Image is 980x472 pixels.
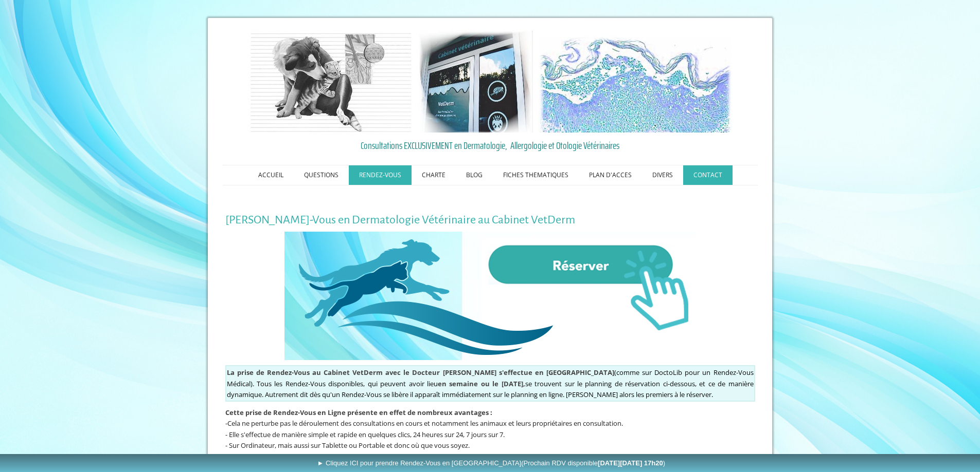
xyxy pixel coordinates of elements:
[225,430,505,439] span: - Elle s'effectue de manière simple et rapide en quelques clics, 24 heures sur 24, 7 jours sur 7.
[227,368,614,377] strong: La prise de Rendez-Vous au Cabinet VetDerm avec le Docteur [PERSON_NAME] s'effectue en [GEOGRAPHI...
[227,419,623,428] span: Cela ne perturbe pas le déroulement des consultations en cours et notamment les animaux et leurs ...
[225,138,755,153] a: Consultations EXCLUSIVEMENT en Dermatologie, Allergologie et Otologie Vétérinaires
[642,165,683,185] a: DIVERS
[227,368,639,377] span: (comme
[456,165,493,185] a: BLOG
[225,452,563,461] span: - Permet notamment d'accéder aux créneaux d’urgence (Sans surcoût) et à la prise d'un rendez-vous...
[294,165,349,185] a: QUESTIONS
[317,459,665,467] span: ► Cliquez ICI pour prendre Rendez-Vous en [GEOGRAPHIC_DATA]
[598,459,663,467] b: [DATE][DATE] 17h20
[225,214,755,226] h1: [PERSON_NAME]-Vous en Dermatologie Vétérinaire au Cabinet VetDerm
[284,232,696,360] img: Rendez-Vous en Ligne au Cabinet VetDerm
[227,368,754,388] span: sur DoctoLib pour un Rendez-Vous Médical). Tous les Rendez-Vous disponibles, qui peuvent avoir lieu
[521,459,665,467] span: (Prochain RDV disponible )
[250,408,492,417] span: rise de Rendez-Vous en Ligne présente en effet de nombreux avantages :
[225,441,470,450] span: - Sur Ordinateur, mais aussi sur Tablette ou Portable et donc où que vous soyez.
[248,165,294,185] a: ACCUEIL
[683,165,733,185] a: CONTACT
[493,165,579,185] a: FICHES THEMATIQUES
[438,379,525,388] span: en semaine ou le [DATE],
[579,165,642,185] a: PLAN D'ACCES
[225,408,492,417] span: Cette p
[349,165,412,185] a: RENDEZ-VOUS
[412,165,456,185] a: CHARTE
[225,419,227,428] span: -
